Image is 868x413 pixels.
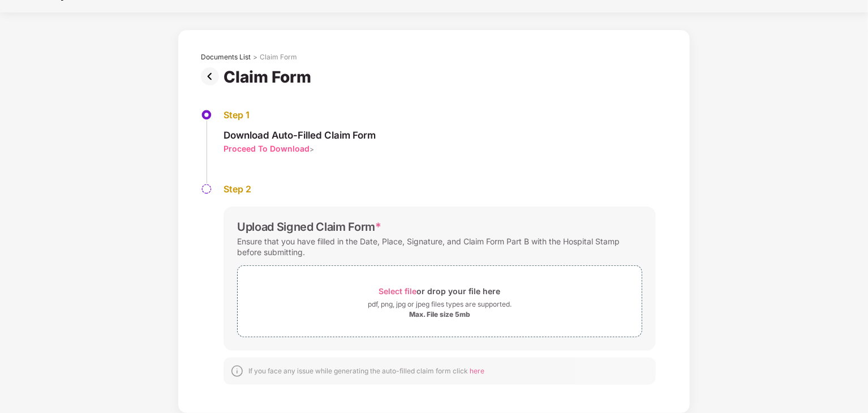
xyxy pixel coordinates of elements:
img: svg+xml;base64,PHN2ZyBpZD0iU3RlcC1BY3RpdmUtMzJ4MzIiIHhtbG5zPSJodHRwOi8vd3d3LnczLm9yZy8yMDAwL3N2Zy... [201,109,212,121]
div: Ensure that you have filled in the Date, Place, Signature, and Claim Form Part B with the Hospita... [237,234,642,260]
div: Max. File size 5mb [409,310,470,319]
div: > [253,53,257,62]
div: Claim Form [224,67,316,87]
span: > [310,145,314,153]
img: svg+xml;base64,PHN2ZyBpZD0iU3RlcC1QZW5kaW5nLTMyeDMyIiB4bWxucz0iaHR0cDovL3d3dy53My5vcmcvMjAwMC9zdm... [201,183,212,195]
div: Step 2 [224,183,656,195]
div: Documents List [201,53,251,62]
div: Claim Form [260,53,297,62]
div: or drop your file here [379,283,501,299]
span: Select file [379,286,417,296]
div: pdf, png, jpg or jpeg files types are supported. [368,299,512,310]
div: Proceed To Download [224,143,310,154]
span: here [470,367,484,375]
div: If you face any issue while generating the auto-filled claim form click [248,367,484,376]
div: Download Auto-Filled Claim Form [224,129,376,141]
span: Select fileor drop your file herepdf, png, jpg or jpeg files types are supported.Max. File size 5mb [238,274,642,328]
div: Upload Signed Claim Form [237,220,381,234]
img: svg+xml;base64,PHN2ZyBpZD0iUHJldi0zMngzMiIgeG1sbnM9Imh0dHA6Ly93d3cudzMub3JnLzIwMDAvc3ZnIiB3aWR0aD... [201,67,224,85]
img: svg+xml;base64,PHN2ZyBpZD0iSW5mb18tXzMyeDMyIiBkYXRhLW5hbWU9IkluZm8gLSAzMngzMiIgeG1sbnM9Imh0dHA6Ly... [230,364,244,378]
div: Step 1 [224,109,376,121]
